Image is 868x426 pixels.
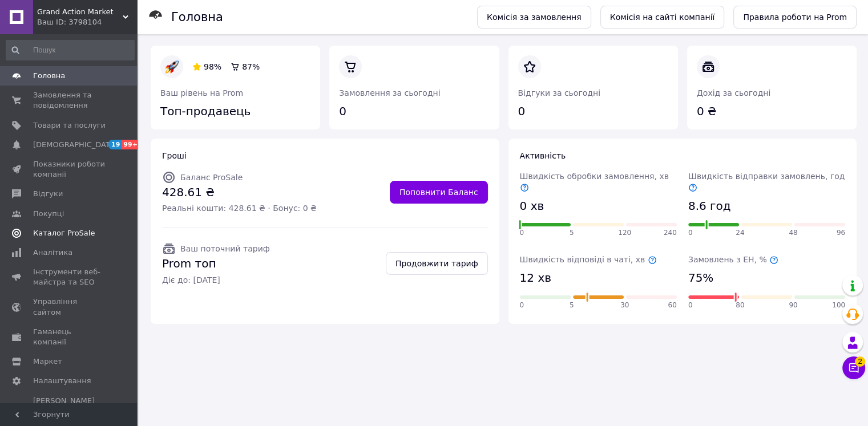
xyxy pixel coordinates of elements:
span: Інструменти веб-майстра та SEO [33,267,106,287]
span: 120 [618,228,631,238]
span: [DEMOGRAPHIC_DATA] [33,140,118,150]
span: Замовлень з ЕН, % [688,255,778,264]
span: 5 [570,301,574,310]
span: 0 [520,228,524,238]
span: Товари та послуги [33,120,106,131]
span: 12 хв [520,270,551,286]
a: Правила роботи на Prom [733,6,857,29]
span: 0 [688,301,693,310]
span: Діє до: [DATE] [162,274,270,286]
span: Реальні кошти: 428.61 ₴ · Бонус: 0 ₴ [162,202,317,214]
span: Управління сайтом [33,297,106,317]
span: 87% [242,62,260,71]
span: Гроші [162,151,187,160]
input: Пошук [6,40,135,60]
span: Prom топ [162,255,270,272]
span: 0 [520,301,524,310]
a: Комісія на сайті компанії [600,6,725,29]
h1: Головна [171,10,223,24]
span: Швидкість обробки замовлення, хв [520,172,669,192]
span: 0 [688,228,693,238]
span: 75% [688,270,713,286]
span: Каталог ProSale [33,228,95,238]
span: Гаманець компанії [33,327,106,347]
span: Баланс ProSale [180,173,243,182]
span: 90 [789,301,797,310]
span: 5 [570,228,574,238]
span: 98% [204,62,221,71]
span: Налаштування [33,376,91,386]
span: 0 хв [520,198,544,214]
span: Головна [33,71,65,81]
span: 48 [789,228,797,238]
span: Замовлення та повідомлення [33,90,106,111]
a: Поповнити Баланс [390,181,488,204]
span: 19 [108,140,122,149]
span: 80 [736,301,744,310]
span: 2 [855,356,865,367]
span: 99+ [122,140,140,149]
span: Ваш поточний тариф [180,244,270,253]
span: Швидкість відповіді в чаті, хв [520,255,657,264]
span: 240 [664,228,677,238]
div: Ваш ID: 3798104 [37,17,137,27]
span: 100 [832,301,845,310]
span: Показники роботи компанії [33,159,106,180]
span: Покупці [33,209,64,219]
span: Grand Action Market [37,7,123,17]
span: 30 [620,301,629,310]
span: Аналітика [33,248,72,258]
span: 8.6 год [688,198,731,214]
button: Чат з покупцем2 [842,356,865,379]
span: 96 [837,228,845,238]
span: 24 [736,228,744,238]
a: Продовжити тариф [386,252,488,275]
span: 428.61 ₴ [162,184,317,201]
span: Маркет [33,356,62,367]
span: Швидкість відправки замовлень, год [688,172,845,192]
span: Відгуки [33,189,63,199]
span: Активність [520,151,566,160]
a: Комісія за замовлення [477,6,591,29]
span: 60 [668,301,676,310]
